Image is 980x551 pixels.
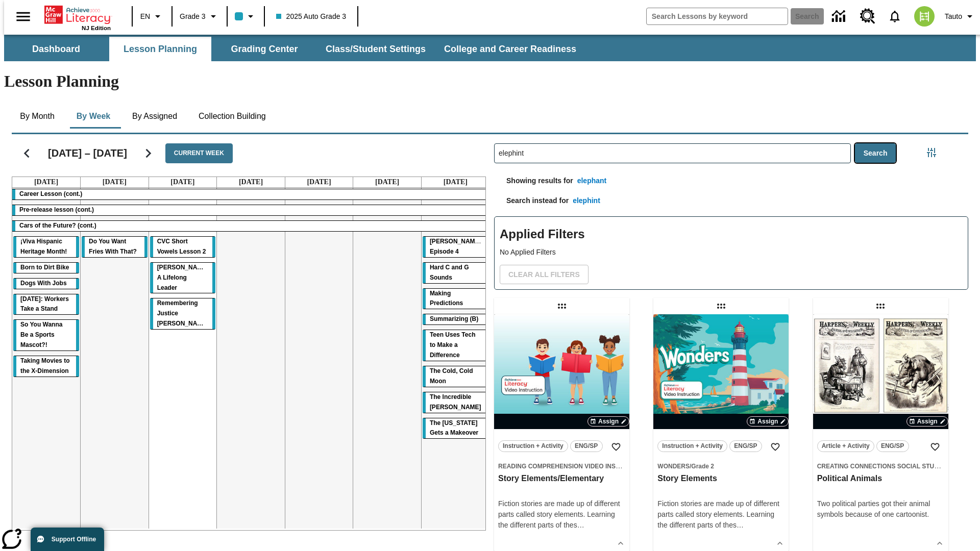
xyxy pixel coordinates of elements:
[498,463,647,470] span: Reading Comprehension Video Instruction
[657,461,785,471] span: Topic: Wonders/Grade 2
[12,189,489,199] div: Career Lesson (cont.)
[881,3,908,30] a: Notifications
[747,416,789,427] button: Assign Choose Dates
[124,104,185,129] button: By Assigned
[657,473,785,484] h3: Story Elements
[498,498,625,531] div: Fiction stories are made up of different parts called story elements. Learning the different part...
[734,441,757,452] span: ENG/SP
[430,264,469,281] span: Hard C and G Sounds
[500,247,963,258] p: No Applied Filters
[854,3,881,30] a: Resource Center, Will open in new tab
[101,177,129,187] a: September 2, 2025
[190,104,274,129] button: Collection Building
[12,104,63,129] button: By Month
[13,356,79,377] div: Taking Movies to the X-Dimension
[772,536,788,551] button: Show Details
[855,143,896,163] button: Search
[423,314,488,324] div: Summarizing (B)
[500,222,963,247] h2: Applied Filters
[430,331,476,359] span: Teen Uses Tech to Make a Difference
[733,521,737,529] span: s
[373,177,401,187] a: September 6, 2025
[941,7,980,26] button: Profile/Settings
[495,144,850,163] input: Search Lessons By Keyword
[423,289,488,309] div: Making Predictions
[168,177,197,187] a: September 3, 2025
[817,461,944,471] span: Topic: Creating Connections Social Studies/US History I
[14,140,40,166] button: Previous
[423,263,488,283] div: Hard C and G Sounds
[136,7,168,26] button: Language: EN, Select a language
[4,72,976,91] h1: Lesson Planning
[657,463,690,470] span: Wonders
[19,206,94,213] span: Pre-release lesson (cont.)
[906,416,948,427] button: Assign Choose Dates
[82,237,148,257] div: Do You Want Fries With That?
[135,140,161,166] button: Next
[587,416,629,427] button: Assign Choose Dates
[150,298,216,329] div: Remembering Justice O'Connor
[237,177,265,187] a: September 4, 2025
[577,521,584,529] span: …
[13,237,79,257] div: ¡Viva Hispanic Heritage Month!
[729,440,762,452] button: ENG/SP
[921,142,942,163] button: Filters Side menu
[494,216,968,290] div: Applied Filters
[157,299,209,327] span: Remembering Justice O'Connor
[423,366,488,387] div: The Cold, Cold Moon
[150,263,216,293] div: Dianne Feinstein: A Lifelong Leader
[647,8,788,24] input: search field
[5,37,107,61] button: Dashboard
[817,473,944,484] h3: Political Animals
[430,290,463,307] span: Making Predictions
[13,294,79,315] div: Labor Day: Workers Take a Stand
[436,37,584,61] button: College and Career Readiness
[276,11,347,22] span: 2025 Auto Grade 3
[498,440,568,452] button: Instruction + Activity
[20,357,69,374] span: Taking Movies to the X-Dimension
[691,463,714,470] span: Grade 2
[82,25,111,31] span: NJ Edition
[89,238,137,255] span: Do You Want Fries With That?
[48,147,127,159] h2: [DATE] – [DATE]
[68,104,119,129] button: By Week
[213,37,315,61] button: Grading Center
[574,521,577,529] span: s
[613,536,628,551] button: Show Details
[19,222,96,229] span: Cars of the Future? (cont.)
[569,191,604,210] button: elephint
[926,438,944,456] button: Add to Favorites
[573,171,611,190] button: elephant
[575,441,598,452] span: ENG/SP
[31,528,104,551] button: Support Offline
[20,264,69,271] span: Born to Dirt Bike
[932,536,947,551] button: Show Details
[498,473,625,484] h3: Story Elements/Elementary
[423,330,488,361] div: Teen Uses Tech to Make a Difference
[817,440,874,452] button: Article + Activity
[503,441,563,452] span: Instruction + Activity
[872,298,889,314] div: Draggable lesson: Political Animals
[494,195,569,211] p: Search instead for
[44,5,111,25] a: Home
[305,177,333,187] a: September 5, 2025
[570,440,603,452] button: ENG/SP
[32,177,60,187] a: September 1, 2025
[713,298,729,314] div: Draggable lesson: Story Elements
[13,263,79,273] div: Born to Dirt Bike
[157,264,211,291] span: Dianne Feinstein: A Lifelong Leader
[430,419,478,437] span: The Missouri Gets a Makeover
[140,11,150,22] span: EN
[19,190,82,197] span: Career Lesson (cont.)
[430,238,483,255] span: Ella Menopi: Episode 4
[607,438,625,456] button: Add to Favorites
[13,320,79,350] div: So You Wanna Be a Sports Mascot?!
[657,440,727,452] button: Instruction + Activity
[430,367,473,385] span: The Cold, Cold Moon
[157,238,206,255] span: CVC Short Vowels Lesson 2
[52,536,96,543] span: Support Offline
[150,237,216,257] div: CVC Short Vowels Lesson 2
[442,177,470,187] a: September 7, 2025
[598,417,619,426] span: Assign
[109,37,211,61] button: Lesson Planning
